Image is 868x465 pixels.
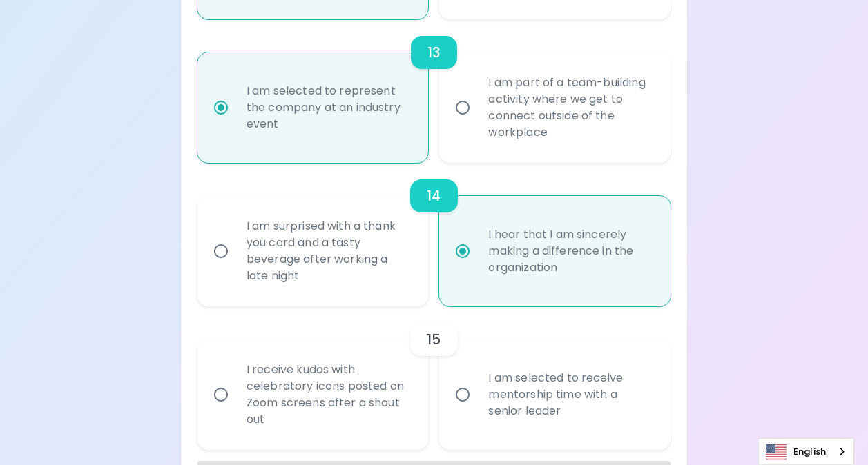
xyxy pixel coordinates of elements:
[758,438,854,465] div: Language
[235,201,421,301] div: I am surprised with a thank you card and a tasty beverage after working a late night
[197,306,671,450] div: choice-group-check
[235,345,421,444] div: I receive kudos with celebratory icons posted on Zoom screens after a shout out
[477,210,663,293] div: I hear that I am sincerely making a difference in the organization
[235,66,421,149] div: I am selected to represent the company at an industry event
[427,185,441,207] h6: 14
[427,41,441,63] h6: 13
[759,439,853,464] a: English
[197,19,671,163] div: choice-group-check
[427,328,441,350] h6: 15
[477,353,663,436] div: I am selected to receive mentorship time with a senior leader
[477,58,663,157] div: I am part of a team-building activity where we get to connect outside of the workplace
[758,438,854,465] aside: Language selected: English
[197,163,671,306] div: choice-group-check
